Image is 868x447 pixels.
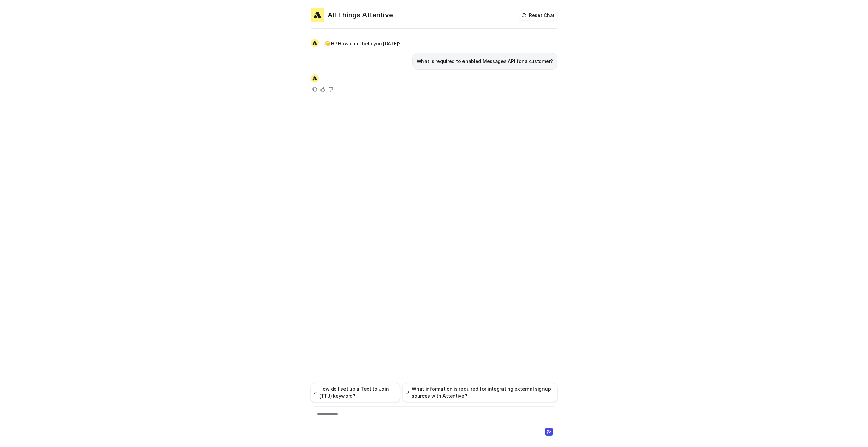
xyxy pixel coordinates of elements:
p: 👋 Hi! How can I help you [DATE]? [324,40,401,48]
button: Reset Chat [519,10,557,20]
img: Widget [311,8,324,22]
div: To enrich screen reader interactions, please activate Accessibility in Grammarly extension settings [312,411,556,426]
h2: All Things Attentive [328,10,393,20]
img: Widget [311,39,319,47]
img: Widget [311,74,319,82]
p: What is required to enabled Messages API for a customer? [417,57,553,65]
button: How do I set up a Text to Join (TTJ) keyword? [311,383,400,402]
button: What information is required for integrating external signup sources with Attentive? [403,383,557,402]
